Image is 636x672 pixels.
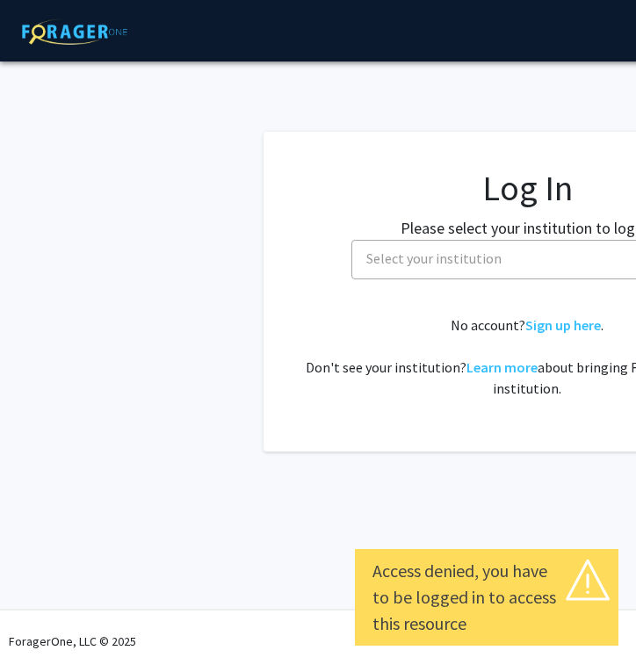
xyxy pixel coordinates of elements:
[366,249,502,267] span: Select your institution
[525,316,601,334] a: Sign up here
[9,611,136,672] div: ForagerOne, LLC © 2025
[372,558,601,637] div: Access denied, you have to be logged in to access this resource
[466,358,538,376] a: Learn more about bringing ForagerOne to your institution
[13,18,136,45] img: ForagerOne Logo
